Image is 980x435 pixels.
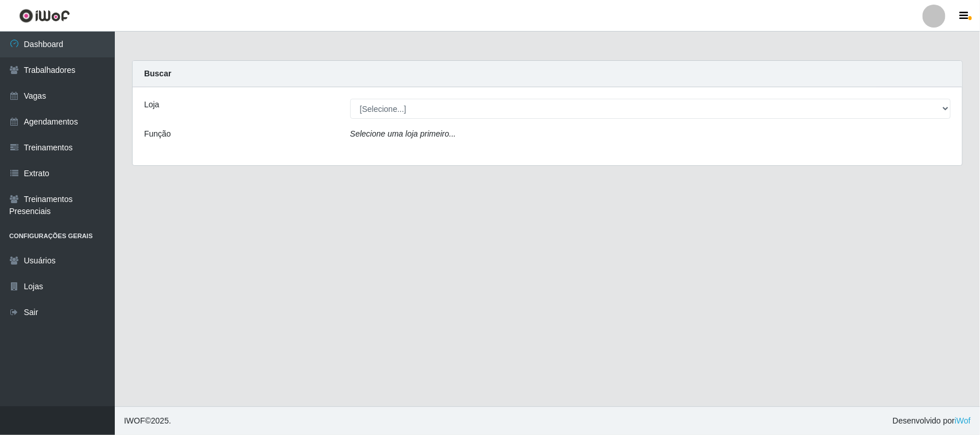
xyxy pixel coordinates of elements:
label: Função [144,128,171,140]
strong: Buscar [144,69,171,78]
span: Desenvolvido por [893,415,971,427]
span: © 2025 . [124,415,171,427]
a: iWof [955,416,971,425]
i: Selecione uma loja primeiro... [350,129,456,138]
label: Loja [144,99,159,111]
span: IWOF [124,416,145,425]
img: CoreUI Logo [19,9,70,23]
